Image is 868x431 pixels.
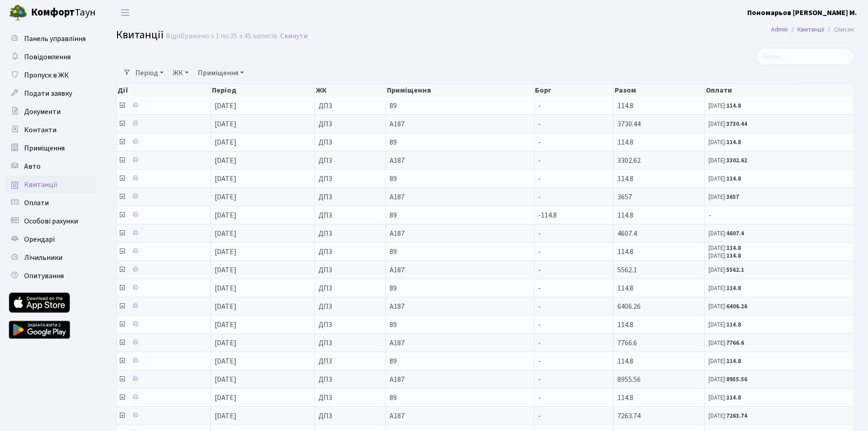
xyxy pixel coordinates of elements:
span: - [538,283,541,293]
a: Панель управління [5,30,96,48]
small: [DATE]: [709,357,741,365]
span: Авто [24,161,41,171]
span: 7263.74 [617,411,641,421]
a: Період [132,65,167,81]
small: [DATE]: [709,156,747,165]
span: - [538,119,541,129]
a: Пропуск в ЖК [5,66,96,84]
span: 114.8 [617,283,633,293]
th: ЖК [315,84,386,97]
small: [DATE]: [709,394,741,402]
a: Скинути [280,32,308,41]
small: [DATE]: [709,252,741,260]
span: Орендарі [24,234,55,244]
small: [DATE]: [709,102,741,110]
span: [DATE] [215,338,236,348]
span: 89 [390,285,530,292]
a: Квитанції [797,25,824,34]
small: [DATE]: [709,244,741,252]
span: 89 [390,139,530,146]
span: ДП3 [318,339,382,347]
span: А187 [390,303,530,310]
small: [DATE]: [709,229,744,238]
a: Авто [5,157,96,176]
span: 89 [390,358,530,365]
span: ДП3 [318,139,382,146]
th: Разом [614,84,705,97]
span: ДП3 [318,285,382,292]
span: - [538,192,541,202]
span: Квитанції [116,27,164,43]
span: Повідомлення [24,52,71,62]
span: 89 [390,212,530,219]
a: Лічильники [5,249,96,267]
b: 7766.6 [726,339,744,347]
span: ДП3 [318,230,382,237]
span: Документи [24,107,61,117]
span: А187 [390,376,530,383]
span: 114.8 [617,320,633,330]
small: [DATE]: [709,375,747,384]
span: 89 [390,248,530,255]
span: А187 [390,193,530,201]
span: Панель управління [24,34,86,44]
span: 114.8 [617,393,633,403]
span: Таун [31,5,96,21]
b: 3302.62 [726,156,747,165]
a: Приміщення [5,139,96,157]
span: ДП3 [318,102,382,109]
span: 3730.44 [617,119,641,129]
a: Подати заявку [5,84,96,103]
span: [DATE] [215,137,236,147]
span: Квитанції [24,180,57,190]
span: 89 [390,175,530,182]
b: 4607.4 [726,229,744,238]
span: [DATE] [215,265,236,275]
span: Приміщення [24,143,65,153]
a: Контакти [5,121,96,139]
th: Оплати [705,84,854,97]
span: Лічильники [24,253,62,263]
th: Дії [117,84,211,97]
small: [DATE]: [709,120,747,128]
a: Пономарьов [PERSON_NAME] М. [747,7,857,18]
span: [DATE] [215,301,236,312]
span: - [538,301,541,312]
b: 3730.44 [726,120,747,128]
span: 89 [390,394,530,401]
span: - [538,356,541,366]
span: Пропуск в ЖК [24,70,69,80]
a: Оплати [5,194,96,212]
b: 114.8 [726,252,741,260]
button: Переключити навігацію [114,5,137,20]
span: Опитування [24,271,64,281]
span: [DATE] [215,210,236,220]
span: 114.8 [617,174,633,184]
span: -114.8 [538,210,557,220]
img: logo.png [9,4,27,22]
a: Admin [771,25,788,34]
span: ДП3 [318,212,382,219]
span: 8955.56 [617,374,641,384]
b: 114.8 [726,357,741,365]
b: 114.8 [726,102,741,110]
nav: breadcrumb [757,20,868,39]
span: - [538,265,541,275]
span: - [538,393,541,403]
li: Список [824,25,854,35]
span: [DATE] [215,228,236,239]
div: Відображено з 1 по 25 з 45 записів. [166,32,278,41]
b: 114.8 [726,175,741,183]
input: Пошук... [755,48,854,65]
span: 5562.1 [617,265,637,275]
span: 6406.26 [617,301,641,312]
span: - [538,338,541,348]
span: А187 [390,339,530,347]
a: ЖК [169,65,192,81]
span: [DATE] [215,101,236,111]
b: 114.8 [726,321,741,329]
span: - [709,212,850,219]
b: 7263.74 [726,412,747,420]
span: - [538,374,541,384]
span: - [538,247,541,257]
